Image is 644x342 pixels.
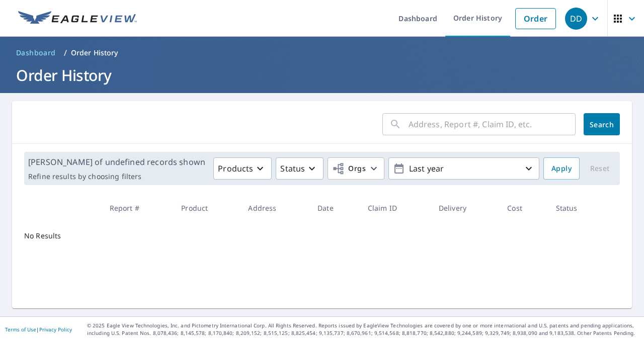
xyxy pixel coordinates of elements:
[64,47,67,59] li: /
[332,162,366,175] span: Orgs
[102,193,174,223] th: Report #
[548,193,607,223] th: Status
[592,120,612,129] span: Search
[565,8,587,30] div: DD
[360,193,431,223] th: Claim ID
[173,193,240,223] th: Product
[328,157,384,180] button: Orgs
[12,45,60,61] a: Dashboard
[16,48,56,58] span: Dashboard
[499,193,547,223] th: Cost
[12,223,102,249] td: No Results
[28,172,205,181] p: Refine results by choosing filters
[5,326,72,332] p: |
[309,193,360,223] th: Date
[543,157,580,180] button: Apply
[12,45,632,61] nav: breadcrumb
[388,157,539,180] button: Last year
[276,157,324,180] button: Status
[87,322,639,337] p: © 2025 Eagle View Technologies, Inc. and Pictometry International Corp. All Rights Reserved. Repo...
[551,162,572,175] span: Apply
[18,11,137,26] img: EV Logo
[218,162,253,175] p: Products
[71,48,118,58] p: Order History
[405,160,523,178] p: Last year
[280,162,305,175] p: Status
[515,8,556,29] a: Order
[39,326,72,333] a: Privacy Policy
[240,193,309,223] th: Address
[409,110,576,138] input: Address, Report #, Claim ID, etc.
[28,156,205,168] p: [PERSON_NAME] of undefined records shown
[5,326,36,333] a: Terms of Use
[12,65,632,85] h1: Order History
[213,157,272,180] button: Products
[431,193,499,223] th: Delivery
[584,113,620,135] button: Search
